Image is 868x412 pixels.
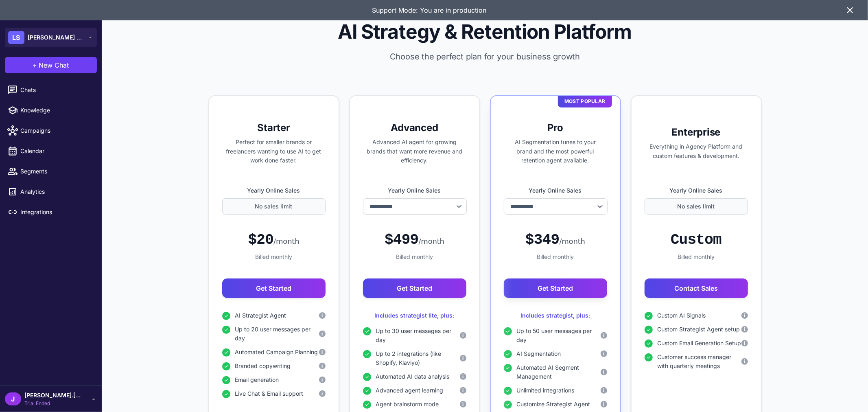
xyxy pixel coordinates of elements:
div: Billed monthly [645,252,748,261]
a: Analytics [3,183,98,200]
span: i [321,348,323,356]
span: Up to 30 user messages per day [376,327,460,344]
p: Everything in Agency Platform and custom features & development. [645,142,748,161]
div: LS [8,31,24,44]
span: i [321,330,323,337]
a: Knowledge [3,102,98,119]
span: + [33,60,37,70]
span: Knowledge [20,106,92,115]
div: $349 [525,231,585,249]
span: No sales limit [255,202,293,211]
span: i [744,312,745,319]
span: i [603,332,604,339]
span: [PERSON_NAME].[PERSON_NAME] [24,391,81,400]
h3: Starter [222,121,326,134]
span: /month [273,237,299,245]
div: J [5,392,21,405]
span: i [603,350,604,357]
span: Calendar [20,147,92,156]
span: /month [560,237,585,245]
div: Custom [671,231,722,249]
button: Get Started [363,278,466,298]
span: Advanced agent learning [376,386,444,395]
span: No sales limit [678,202,715,211]
span: i [603,368,604,376]
button: Get Started [504,278,607,298]
div: Billed monthly [504,252,607,261]
span: New Chat [39,60,69,70]
p: Advanced AI agent for growing brands that want more revenue and efficiency. [363,138,466,165]
div: Most Popular [558,95,612,107]
button: LS[PERSON_NAME] Superfood [5,28,97,47]
span: Unlimited integrations [517,386,575,395]
span: Analytics [20,187,92,196]
span: i [603,401,604,408]
span: Automated AI data analysis [376,372,450,381]
div: Includes strategist lite, plus: [363,311,466,320]
span: Custom AI Signals [658,311,706,320]
span: Live Chat & Email support [235,389,304,398]
button: Get Started [222,278,326,298]
label: Yearly Online Sales [363,186,466,195]
span: Email generation [235,375,279,384]
label: Yearly Online Sales [645,186,748,195]
h1: AI Strategy & Retention Platform [115,20,855,44]
span: Up to 2 integrations (like Shopify, Klaviyo) [376,349,460,367]
label: Yearly Online Sales [504,186,607,195]
span: Chats [20,85,92,94]
span: i [321,312,323,319]
span: /month [419,237,444,245]
button: Contact Sales [645,278,748,298]
span: i [462,373,464,380]
p: AI Segmentation tunes to your brand and the most powerful retention agent available. [504,138,607,165]
span: i [744,326,745,333]
span: Campaigns [20,126,92,135]
a: Segments [3,163,98,180]
span: Custom Strategist Agent setup [658,325,740,334]
h3: Pro [504,121,607,134]
a: Campaigns [3,122,98,139]
span: Automated AI Segment Management [517,363,601,381]
div: $499 [385,231,444,249]
span: i [321,390,323,397]
span: Branded copywriting [235,362,291,370]
span: Customer success manager with quarterly meetings [658,353,741,370]
span: i [603,387,604,394]
span: i [462,332,464,339]
span: i [744,340,745,347]
div: Includes strategist, plus: [504,311,607,320]
span: Custom Email Generation Setup [658,339,741,348]
span: i [462,401,464,408]
span: i [462,387,464,394]
span: AI Segmentation [517,349,561,358]
span: i [744,358,745,365]
span: Up to 20 user messages per day [235,325,319,343]
span: i [321,376,323,384]
button: +New Chat [5,57,97,73]
label: Yearly Online Sales [222,186,326,195]
span: Agent brainstorm mode [376,400,439,409]
h3: Enterprise [645,126,748,139]
span: i [462,355,464,362]
a: Integrations [3,204,98,221]
span: Segments [20,167,92,176]
span: Trial Ended [24,400,81,407]
span: Customize Strategist Agent [517,400,590,409]
a: Chats [3,81,98,99]
span: Automated Campaign Planning [235,348,318,357]
a: Calendar [3,142,98,160]
div: Billed monthly [363,252,466,261]
span: Up to 50 user messages per day [517,327,601,344]
div: Billed monthly [222,252,326,261]
span: Integrations [20,208,92,217]
p: Perfect for smaller brands or freelancers wanting to use AI to get work done faster. [222,138,326,165]
h3: Advanced [363,121,466,134]
p: Choose the perfect plan for your business growth [115,50,855,63]
span: [PERSON_NAME] Superfood [28,33,85,42]
span: i [321,362,323,370]
span: AI Strategist Agent [235,311,286,320]
div: $20 [248,231,299,249]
